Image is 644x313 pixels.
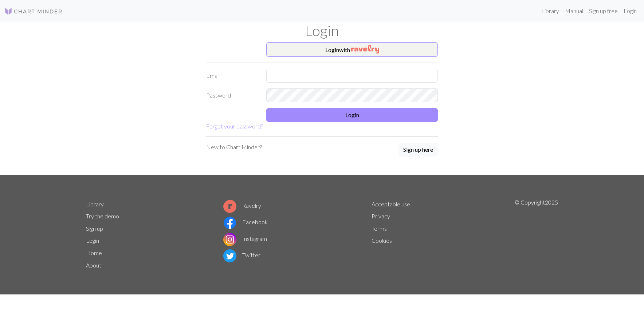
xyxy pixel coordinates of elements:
a: Library [86,201,104,207]
button: Login [266,108,438,122]
a: Sign up free [586,4,621,18]
a: Forgot your password? [206,123,263,130]
a: Terms [372,225,387,232]
label: Email [202,69,262,83]
a: Twitter [223,251,260,258]
a: Library [538,4,562,18]
a: Sign up [86,225,103,232]
a: About [86,262,101,269]
a: Manual [562,4,586,18]
img: Ravelry [351,45,379,54]
a: Facebook [223,218,268,225]
img: Facebook logo [223,216,236,229]
a: Login [621,4,640,18]
img: Twitter logo [223,249,236,262]
img: Logo [4,7,63,16]
a: Try the demo [86,213,119,219]
h1: Login [82,22,562,39]
a: Cookies [372,237,392,244]
p: © Copyright 2025 [514,198,558,272]
p: New to Chart Minder? [206,143,262,151]
a: Sign up here [398,143,438,157]
a: Home [86,249,102,256]
a: Privacy [372,213,390,219]
button: Sign up here [398,143,438,156]
a: Acceptable use [372,201,410,207]
a: Login [86,237,99,244]
a: Instagram [223,235,267,242]
img: Ravelry logo [223,200,236,213]
a: Ravelry [223,202,261,209]
img: Instagram logo [223,233,236,246]
button: Loginwith [266,42,438,57]
label: Password [202,88,262,102]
